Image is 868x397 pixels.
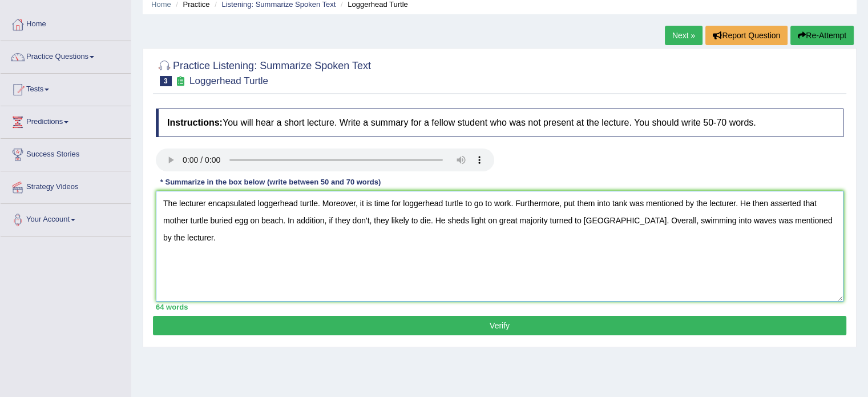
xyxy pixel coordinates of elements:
[153,316,846,335] button: Verify
[156,109,843,137] h4: You will hear a short lecture. Write a summary for a fellow student who was not present at the le...
[1,106,131,135] a: Predictions
[1,74,131,102] a: Tests
[1,204,131,232] a: Your Account
[1,139,131,167] a: Success Stories
[175,76,187,87] small: Exam occurring question
[790,26,854,45] button: Re-Attempt
[156,302,843,312] div: 64 words
[1,9,131,37] a: Home
[156,58,371,86] h2: Practice Listening: Summarize Spoken Text
[1,41,131,70] a: Practice Questions
[160,76,172,86] span: 3
[705,26,788,45] button: Report Question
[665,26,703,45] a: Next »
[1,171,131,200] a: Strategy Videos
[189,75,268,86] small: Loggerhead Turtle
[156,177,385,188] div: * Summarize in the box below (write between 50 and 70 words)
[167,118,223,127] b: Instructions:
